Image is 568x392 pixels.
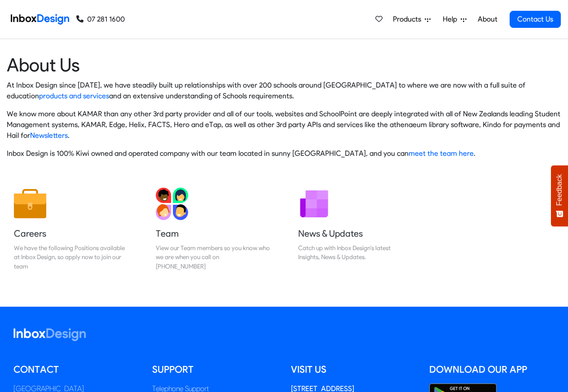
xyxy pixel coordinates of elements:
img: 2022_01_13_icon_job.svg [14,188,46,220]
a: Contact Us [510,11,561,28]
h5: Download our App [429,363,555,376]
div: We have the following Positions available at Inbox Design, so apply now to join our team [14,243,128,271]
div: Catch up with Inbox Design's latest Insights, News & Updates. [298,243,412,262]
h5: Contact [13,363,139,376]
span: Products [393,14,425,25]
div: View our Team members so you know who we are when you call on [PHONE_NUMBER] [156,243,270,271]
h5: Team [156,227,270,240]
img: 2022_01_13_icon_team.svg [156,188,188,220]
h5: News & Updates [298,227,412,240]
a: News & Updates Catch up with Inbox Design's latest Insights, News & Updates. [291,181,419,278]
a: Careers We have the following Positions available at Inbox Design, so apply now to join our team [7,181,135,278]
p: Inbox Design is 100% Kiwi owned and operated company with our team located in sunny [GEOGRAPHIC_D... [7,148,561,159]
p: We know more about KAMAR than any other 3rd party provider and all of our tools, websites and Sch... [7,109,561,141]
h5: Support [152,363,277,376]
a: products and services [39,92,109,100]
a: Help [439,10,470,28]
img: logo_inboxdesign_white.svg [13,328,86,341]
h5: Visit us [291,363,416,376]
heading: About Us [7,53,561,76]
p: At Inbox Design since [DATE], we have steadily built up relationships with over 200 schools aroun... [7,80,561,101]
a: About [475,10,500,28]
button: Feedback - Show survey [551,165,568,226]
img: 2022_01_12_icon_newsletter.svg [298,188,330,220]
a: 07 281 1600 [76,14,125,25]
a: Products [389,10,434,28]
a: Newsletters [30,131,68,140]
a: Team View our Team members so you know who we are when you call on [PHONE_NUMBER] [149,181,277,278]
span: Help [443,14,461,25]
h5: Careers [14,227,128,240]
a: meet the team here [409,149,474,158]
span: Feedback [555,174,564,206]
